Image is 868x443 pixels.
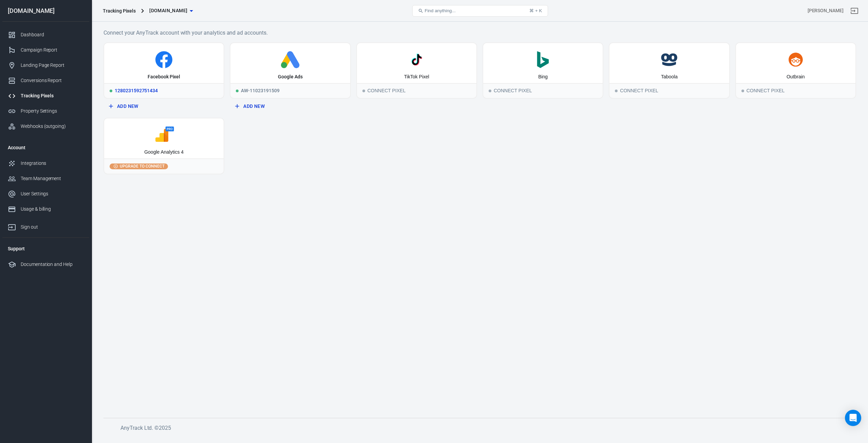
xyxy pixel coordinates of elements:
div: Webhooks (outgoing) [21,123,84,130]
button: Add New [106,100,222,113]
div: Connect Pixel [357,83,476,98]
a: Facebook PixelRunning1280231592751434 [103,42,224,99]
span: Running [110,90,112,92]
a: Sign out [2,217,89,235]
span: Find anything... [425,8,456,13]
div: Usage & billing [21,206,84,213]
div: [DOMAIN_NAME] [2,8,89,14]
div: Taboola [661,74,678,80]
li: Account [2,139,89,156]
button: Google Analytics 4Upgrade to connect [103,118,224,174]
div: TikTok Pixel [404,74,429,80]
span: drive-fast.de [149,6,187,15]
button: Add New [232,100,348,113]
div: ⌘ + K [529,8,542,13]
div: Landing Page Report [21,62,84,69]
button: BingConnect PixelConnect Pixel [483,42,603,99]
div: User Settings [21,190,84,197]
a: Webhooks (outgoing) [2,119,89,134]
a: Sign out [846,3,863,19]
div: Connect Pixel [736,83,855,98]
a: Tracking Pixels [2,88,89,103]
div: 1280231592751434 [104,83,224,98]
div: Bing [538,74,548,80]
a: Campaign Report [2,42,89,58]
a: Team Management [2,171,89,186]
div: Google Analytics 4 [144,149,184,156]
h6: AnyTrack Ltd. © 2025 [120,424,629,432]
span: Upgrade to connect [118,163,166,169]
span: Running [236,90,239,92]
span: Connect Pixel [362,90,365,92]
a: Google AdsRunningAW-11023191509 [230,42,351,99]
div: Property Settings [21,108,84,115]
div: Team Management [21,175,84,182]
div: Facebook Pixel [148,74,180,80]
button: OutbrainConnect PixelConnect Pixel [735,42,856,99]
div: Account id: ihJQPUot [808,7,844,14]
a: Dashboard [2,27,89,42]
a: Landing Page Report [2,58,89,73]
div: Sign out [21,224,84,231]
span: Connect Pixel [741,90,744,92]
div: Integrations [21,160,84,167]
button: Find anything...⌘ + K [412,5,548,17]
button: [DOMAIN_NAME] [147,4,195,17]
div: Conversions Report [21,77,84,84]
div: Tracking Pixels [21,92,84,99]
h6: Connect your AnyTrack account with your analytics and ad accounts. [103,28,856,37]
div: Dashboard [21,31,84,38]
a: Conversions Report [2,73,89,88]
a: Property Settings [2,103,89,119]
a: User Settings [2,186,89,201]
button: TikTok PixelConnect PixelConnect Pixel [356,42,477,99]
a: Integrations [2,156,89,171]
span: Connect Pixel [489,90,491,92]
div: Outbrain [787,74,805,80]
div: Campaign Report [21,46,84,54]
div: Connect Pixel [609,83,729,98]
div: Tracking Pixels [103,7,136,14]
div: Connect Pixel [483,83,603,98]
div: Documentation and Help [21,261,84,268]
a: Usage & billing [2,201,89,217]
button: TaboolaConnect PixelConnect Pixel [609,42,730,99]
div: AW-11023191509 [230,83,350,98]
div: Google Ads [278,74,303,80]
li: Support [2,240,89,257]
span: Connect Pixel [615,90,618,92]
div: Open Intercom Messenger [845,410,861,426]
